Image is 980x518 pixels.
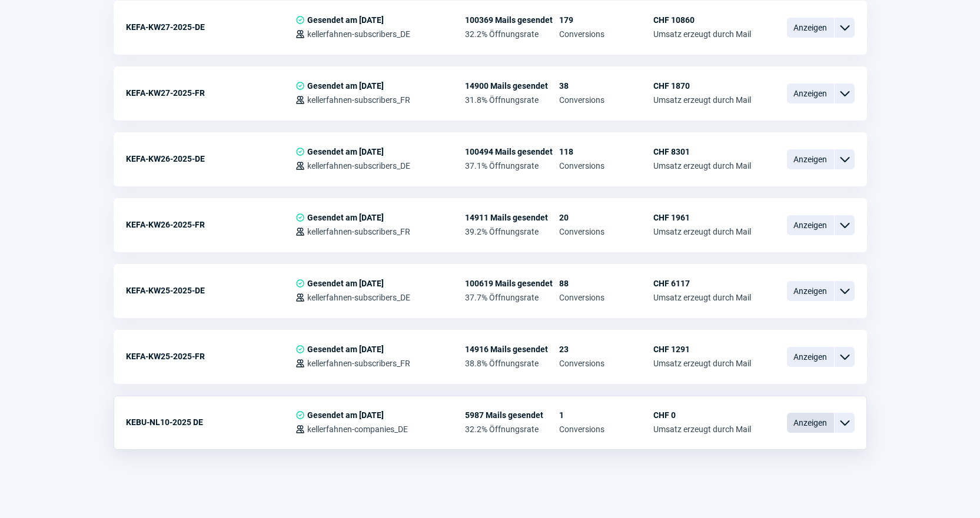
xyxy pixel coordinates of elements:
[126,410,295,434] div: KEBU-NL10-2025 DE
[465,15,559,25] span: 100369 Mails gesendet
[653,29,751,39] span: Umsatz erzeugt durch Mail
[307,227,410,236] span: kellerfahnen-subscribers_FR
[307,279,384,288] span: Gesendet am [DATE]
[465,293,559,302] span: 37.7% Öffnungsrate
[653,425,751,434] span: Umsatz erzeugt durch Mail
[559,81,653,91] span: 38
[559,359,653,368] span: Conversions
[465,81,559,91] span: 14900 Mails gesendet
[307,410,384,420] span: Gesendet am [DATE]
[787,347,834,367] span: Anzeigen
[307,81,384,91] span: Gesendet am [DATE]
[787,149,834,169] span: Anzeigen
[559,227,653,236] span: Conversions
[307,425,408,434] span: kellerfahnen-companies_DE
[465,213,559,222] span: 14911 Mails gesendet
[559,410,653,420] span: 1
[126,279,295,302] div: KEFA-KW25-2025-DE
[126,81,295,105] div: KEFA-KW27-2025-FR
[653,293,751,302] span: Umsatz erzeugt durch Mail
[307,29,410,39] span: kellerfahnen-subscribers_DE
[653,279,751,288] span: CHF 6117
[559,293,653,302] span: Conversions
[559,279,653,288] span: 88
[465,279,559,288] span: 100619 Mails gesendet
[465,29,559,39] span: 32.2% Öffnungsrate
[559,15,653,25] span: 179
[559,95,653,105] span: Conversions
[653,81,751,91] span: CHF 1870
[787,18,834,38] span: Anzeigen
[653,213,751,222] span: CHF 1961
[559,147,653,156] span: 118
[465,410,559,420] span: 5987 Mails gesendet
[126,15,295,39] div: KEFA-KW27-2025-DE
[559,345,653,354] span: 23
[465,161,559,171] span: 37.1% Öffnungsrate
[307,213,384,222] span: Gesendet am [DATE]
[559,161,653,171] span: Conversions
[126,345,295,368] div: KEFA-KW25-2025-FR
[653,227,751,236] span: Umsatz erzeugt durch Mail
[307,95,410,105] span: kellerfahnen-subscribers_FR
[653,410,751,420] span: CHF 0
[559,213,653,222] span: 20
[465,147,559,156] span: 100494 Mails gesendet
[653,161,751,171] span: Umsatz erzeugt durch Mail
[465,359,559,368] span: 38.8% Öffnungsrate
[653,95,751,105] span: Umsatz erzeugt durch Mail
[787,281,834,301] span: Anzeigen
[126,213,295,236] div: KEFA-KW26-2025-FR
[559,425,653,434] span: Conversions
[787,83,834,103] span: Anzeigen
[307,15,384,25] span: Gesendet am [DATE]
[465,425,559,434] span: 32.2% Öffnungsrate
[653,147,751,156] span: CHF 8301
[653,15,751,25] span: CHF 10860
[307,345,384,354] span: Gesendet am [DATE]
[787,215,834,235] span: Anzeigen
[653,345,751,354] span: CHF 1291
[465,95,559,105] span: 31.8% Öffnungsrate
[465,227,559,236] span: 39.2% Öffnungsrate
[307,359,410,368] span: kellerfahnen-subscribers_FR
[465,345,559,354] span: 14916 Mails gesendet
[653,359,751,368] span: Umsatz erzeugt durch Mail
[307,147,384,156] span: Gesendet am [DATE]
[126,147,295,171] div: KEFA-KW26-2025-DE
[559,29,653,39] span: Conversions
[307,293,410,302] span: kellerfahnen-subscribers_DE
[307,161,410,171] span: kellerfahnen-subscribers_DE
[787,413,834,433] span: Anzeigen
